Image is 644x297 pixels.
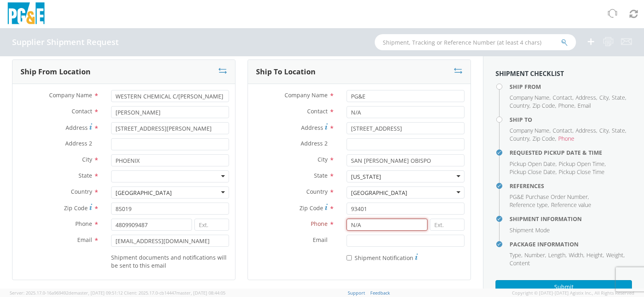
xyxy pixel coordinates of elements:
span: Email [578,102,591,109]
a: Support [348,290,365,296]
span: Contact [553,127,572,134]
span: Weight [606,251,623,259]
span: Phone [311,220,328,227]
input: Shipment, Tracking or Reference Number (at least 4 chars) [375,34,576,50]
li: , [510,251,522,259]
li: , [599,127,610,135]
span: Address [66,124,88,131]
a: Feedback [370,290,390,296]
span: Contact [72,107,92,115]
span: Company Name [49,91,92,99]
span: Company Name [285,91,328,99]
li: , [548,251,567,259]
li: , [533,135,556,143]
h4: Shipment Information [510,216,632,222]
span: Address 2 [65,139,92,147]
li: , [510,160,557,168]
span: Address [576,94,596,101]
span: master, [DATE] 08:44:05 [176,290,225,296]
span: Zip Code [299,204,323,212]
li: , [510,193,589,201]
label: Shipment Notification [347,252,418,262]
li: , [599,94,610,102]
span: Pickup Close Time [559,168,605,176]
span: Country [510,135,529,142]
span: Zip Code [533,102,555,109]
span: Contact [307,107,328,115]
span: Pickup Close Date [510,168,555,176]
span: Country [306,188,328,195]
span: State [612,94,625,101]
span: Reference value [551,201,591,209]
li: , [576,127,597,135]
span: Contact [553,94,572,101]
input: Ext. [430,219,464,231]
h3: Ship To Location [256,68,316,76]
li: , [524,251,546,259]
li: , [576,94,597,102]
input: Shipment Notification [347,255,352,260]
label: Shipment documents and notifications will be sent to this email [111,252,229,270]
span: Country [510,102,529,109]
li: , [510,168,557,176]
span: Content [510,259,530,267]
span: State [314,172,328,179]
li: , [510,135,530,143]
span: Email [313,236,328,244]
li: , [510,102,530,110]
li: , [569,251,584,259]
h3: Ship From Location [21,68,91,76]
span: Length [548,251,566,259]
h4: Ship From [510,84,632,90]
span: Type [510,251,521,259]
span: State [612,127,625,134]
span: Email [77,236,92,244]
h4: Requested Pickup Date & Time [510,150,632,156]
span: City [82,156,92,163]
span: master, [DATE] 09:51:12 [74,290,123,296]
span: Phone [558,135,574,142]
span: City [318,156,328,163]
span: Shipment Mode [510,226,550,234]
strong: Shipment Checklist [495,69,564,78]
span: Pickup Open Time [559,160,605,168]
span: PG&E Purchase Order Number [510,193,588,201]
li: , [510,201,549,209]
span: Number [524,251,545,259]
span: Address [301,124,323,131]
li: , [553,127,574,135]
li: , [510,94,551,102]
span: Reference type [510,201,548,209]
button: Submit [495,280,632,294]
h4: References [510,183,632,189]
li: , [553,94,574,102]
div: [US_STATE] [351,173,381,181]
input: Ext. [194,219,229,231]
li: , [612,127,626,135]
li: , [612,94,626,102]
li: , [558,102,576,110]
h4: Package Information [510,241,632,247]
span: Company Name [510,127,549,134]
span: Server: 2025.17.0-16a969492de [10,290,123,296]
span: Height [586,251,603,259]
span: Phone [558,102,574,109]
span: Zip Code [533,135,555,142]
h4: Ship To [510,117,632,123]
span: Phone [75,220,92,227]
li: , [559,160,606,168]
li: , [606,251,625,259]
li: , [533,102,556,110]
span: Width [569,251,583,259]
span: Client: 2025.17.0-cb14447 [124,290,225,296]
span: State [78,172,92,179]
span: Address 2 [301,139,328,147]
div: [GEOGRAPHIC_DATA] [351,189,407,197]
span: City [599,127,609,134]
span: Address [576,127,596,134]
span: Company Name [510,94,549,101]
li: , [586,251,604,259]
span: Pickup Open Date [510,160,555,168]
div: [GEOGRAPHIC_DATA] [116,189,172,197]
span: Copyright © [DATE]-[DATE] Agistix Inc., All Rights Reserved [512,290,634,296]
